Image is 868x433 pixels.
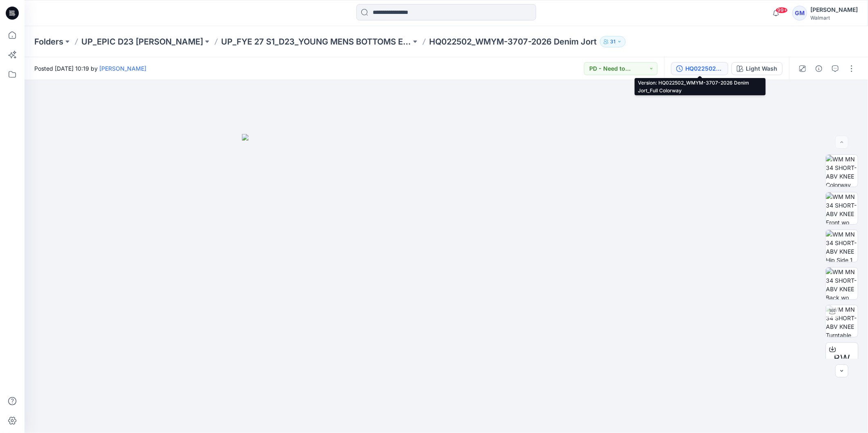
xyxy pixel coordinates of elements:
div: Light Wash [746,64,777,73]
button: 31 [600,36,626,47]
div: HQ022502_WMYM-3707-2026 Denim Jort_Full Colorway [685,64,723,73]
img: WM MN 34 SHORT-ABV KNEE Hip Side 1 wo Avatar [826,230,858,262]
button: Light Wash [732,62,783,75]
div: Walmart [810,15,858,21]
img: WM MN 34 SHORT-ABV KNEE Colorway wo Avatar [826,155,858,187]
img: eyJhbGciOiJIUzI1NiIsImtpZCI6IjAiLCJzbHQiOiJzZXMiLCJ0eXAiOiJKV1QifQ.eyJkYXRhIjp7InR5cGUiOiJzdG9yYW... [242,134,651,433]
span: Posted [DATE] 10:19 by [34,64,146,73]
p: 31 [610,37,615,46]
span: BW [834,351,850,366]
a: [PERSON_NAME] [99,65,146,72]
img: WM MN 34 SHORT-ABV KNEE Front wo Avatar [826,192,858,224]
a: UP_FYE 27 S1_D23_YOUNG MENS BOTTOMS EPIC [221,36,411,47]
div: GM [792,6,807,20]
a: UP_EPIC D23 [PERSON_NAME] [81,36,203,47]
button: HQ022502_WMYM-3707-2026 Denim Jort_Full Colorway [671,62,728,75]
a: Folders [34,36,63,47]
img: WM MN 34 SHORT-ABV KNEE Turntable with Avatar [826,305,858,337]
p: HQ022502_WMYM-3707-2026 Denim Jort [429,36,597,47]
img: WM MN 34 SHORT-ABV KNEE Back wo Avatar [826,268,858,299]
span: 99+ [776,7,788,13]
div: [PERSON_NAME] [810,5,858,15]
button: Details [812,62,825,75]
